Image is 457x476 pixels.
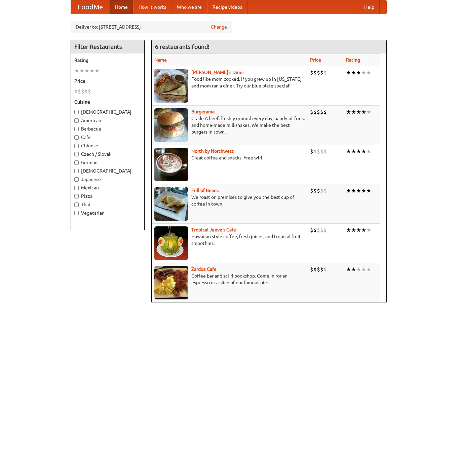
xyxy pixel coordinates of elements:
[366,148,371,155] li: ★
[317,69,320,76] li: $
[361,69,366,76] li: ★
[154,154,305,161] p: Great coffee and snacks. Free wifi.
[191,70,244,75] b: [PERSON_NAME]'s Diner
[351,266,356,273] li: ★
[191,148,234,154] a: North by Northwest
[191,109,215,114] b: Burgerama
[154,272,305,286] p: Coffee bar and sci-fi bookshop. Come in for an espresso or a slice of our famous pie.
[366,69,371,76] li: ★
[74,88,78,95] li: $
[154,108,188,142] img: burgerama.jpg
[323,108,327,116] li: $
[74,210,141,216] label: Vegetarian
[154,187,188,221] img: beans.jpg
[310,148,313,155] li: $
[356,226,361,234] li: ★
[74,144,79,148] input: Chinese
[320,108,323,116] li: $
[320,187,323,194] li: $
[317,148,320,155] li: $
[79,67,84,74] li: ★
[313,148,317,155] li: $
[191,188,219,193] a: Full of Beans
[154,148,188,181] img: north.jpg
[313,266,317,273] li: $
[351,148,356,155] li: ★
[356,266,361,273] li: ★
[74,201,141,208] label: Thai
[74,176,141,183] label: Japanese
[154,115,305,135] p: Grade A beef, freshly ground every day, hand-cut fries, and home-made milkshakes. We make the bes...
[81,88,84,95] li: $
[172,0,207,14] a: Who we are
[154,69,188,103] img: sallys.jpg
[154,76,305,89] p: Food like mom cooked, if you grew up in [US_STATE] and mom ran a diner. Try our blue plate special!
[74,125,141,132] label: Barbecue
[191,227,236,232] b: Tropical Jeeve's Cafe
[366,108,371,116] li: ★
[110,0,133,14] a: Home
[310,57,321,63] a: Price
[313,69,317,76] li: $
[317,187,320,194] li: $
[74,134,141,141] label: Cafe
[361,187,366,194] li: ★
[351,108,356,116] li: ★
[351,187,356,194] li: ★
[320,148,323,155] li: $
[74,186,79,190] input: Mexican
[154,233,305,247] p: Hawaiian style coffee, fresh juices, and tropical fruit smoothies.
[346,148,351,155] li: ★
[310,187,313,194] li: $
[74,110,79,114] input: [DEMOGRAPHIC_DATA]
[78,88,81,95] li: $
[71,40,144,53] h4: Filter Restaurants
[154,57,167,63] a: Name
[361,108,366,116] li: ★
[74,177,79,182] input: Japanese
[310,226,313,234] li: $
[191,266,217,272] a: Zardoz Cafe
[346,108,351,116] li: ★
[356,148,361,155] li: ★
[351,69,356,76] li: ★
[320,69,323,76] li: $
[346,69,351,76] li: ★
[74,168,141,174] label: [DEMOGRAPHIC_DATA]
[313,187,317,194] li: $
[88,88,91,95] li: $
[323,266,327,273] li: $
[207,0,247,14] a: Recipe videos
[71,21,232,33] div: Deliver to: [STREET_ADDRESS]
[74,151,141,157] label: Czech / Slovak
[323,69,327,76] li: $
[313,226,317,234] li: $
[320,226,323,234] li: $
[310,108,313,116] li: $
[317,266,320,273] li: $
[74,194,79,198] input: Pizza
[74,184,141,191] label: Mexican
[74,127,79,131] input: Barbecue
[361,148,366,155] li: ★
[361,266,366,273] li: ★
[323,148,327,155] li: $
[94,67,100,74] li: ★
[310,266,313,273] li: $
[323,187,327,194] li: $
[346,57,360,63] a: Rating
[211,24,227,30] a: Change
[74,203,79,207] input: Thai
[74,78,141,84] h5: Price
[366,226,371,234] li: ★
[313,108,317,116] li: $
[323,226,327,234] li: $
[351,226,356,234] li: ★
[74,57,141,64] h5: Rating
[84,67,89,74] li: ★
[74,152,79,156] input: Czech / Slovak
[74,109,141,115] label: [DEMOGRAPHIC_DATA]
